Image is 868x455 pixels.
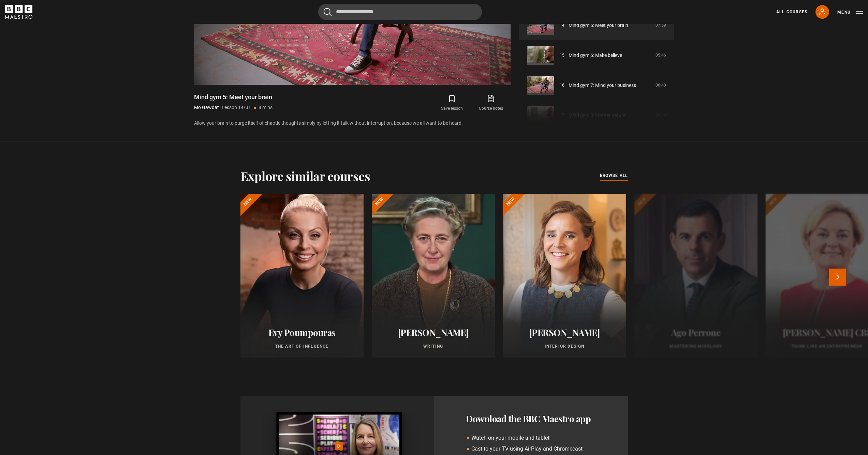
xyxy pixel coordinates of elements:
h2: Ago Perrone [643,327,749,338]
h2: Evy Poumpouras [249,327,355,338]
h3: Download the BBC Maestro app [466,412,596,426]
button: Save lesson [432,93,471,113]
span: browse all [600,172,628,179]
h1: Mind gym 5: Meet your brain [194,93,273,101]
p: Writing [380,343,487,349]
p: The Art of Influence [249,343,355,349]
p: Mo Gawdat [194,104,219,111]
a: Ago Perrone Mastering Mixology New [634,194,757,358]
h2: [PERSON_NAME] [380,327,487,338]
p: Allow your brain to purge itself of chaotic thoughts simply by letting it talk without interrupti... [194,120,511,127]
h2: Explore similar courses [240,169,370,183]
a: Mind gym 7: Mind your business [569,82,636,89]
p: 8 mins [259,104,273,111]
p: Interior Design [511,343,618,349]
h2: [PERSON_NAME] [511,327,618,338]
input: Search [318,4,482,20]
a: [PERSON_NAME] Writing New [372,194,495,358]
button: Toggle navigation [837,9,863,16]
a: Evy Poumpouras The Art of Influence New [240,194,364,358]
a: [PERSON_NAME] Interior Design New [503,194,626,358]
a: All Courses [776,9,807,15]
a: Mind gym 6: Make believe [569,52,622,59]
p: Mastering Mixology [643,343,749,349]
p: Lesson 14/31 [222,104,251,111]
a: Mind gym 5: Meet your brain [569,22,628,29]
button: Submit the search query [324,8,332,16]
li: Watch on your mobile and tablet [466,434,596,442]
li: Cast to your TV using AirPlay and Chromecast [466,445,596,453]
a: Course notes [471,93,510,113]
svg: BBC Maestro [5,5,32,19]
a: browse all [600,172,628,180]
